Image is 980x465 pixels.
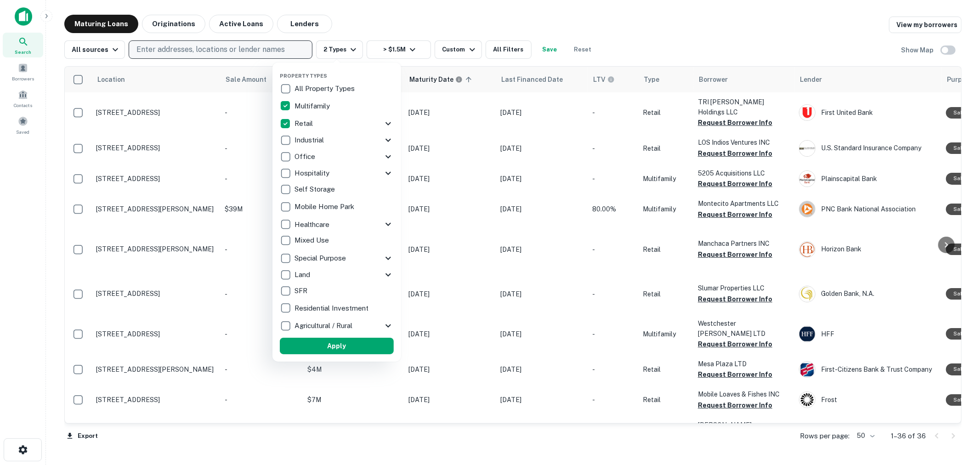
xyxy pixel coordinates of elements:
[280,165,394,181] div: Hospitality
[295,168,331,179] p: Hospitality
[295,269,312,280] p: Land
[280,132,394,148] div: Industrial
[295,320,354,331] p: Agricultural / Rural
[295,118,315,129] p: Retail
[295,201,356,212] p: Mobile Home Park
[295,253,348,264] p: Special Purpose
[280,250,394,267] div: Special Purpose
[295,285,309,296] p: SFR
[934,391,980,436] iframe: Chat Widget
[295,184,337,195] p: Self Storage
[295,83,357,94] p: All Property Types
[295,151,317,162] p: Office
[280,148,394,165] div: Office
[280,338,394,354] button: Apply
[280,216,394,232] div: Healthcare
[295,219,331,230] p: Healthcare
[295,303,370,314] p: Residential Investment
[280,267,394,283] div: Land
[280,318,394,334] div: Agricultural / Rural
[295,235,331,246] p: Mixed Use
[295,101,332,112] p: Multifamily
[295,135,326,146] p: Industrial
[280,73,327,79] span: Property Types
[280,115,394,132] div: Retail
